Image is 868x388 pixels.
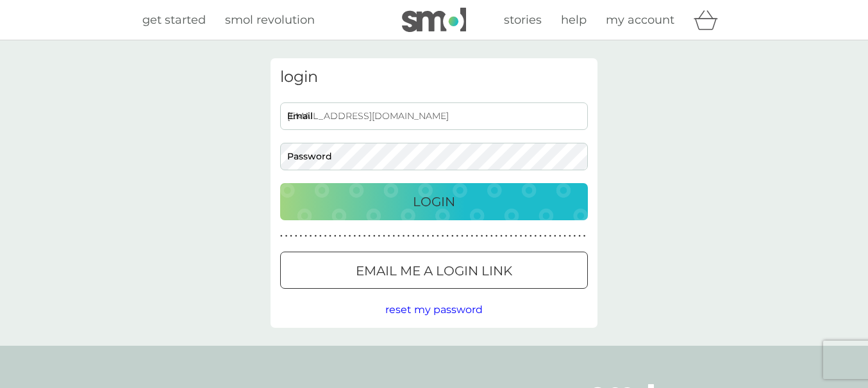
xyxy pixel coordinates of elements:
p: ● [329,233,331,239]
span: my account [606,13,674,27]
p: ● [500,233,503,239]
p: ● [549,233,551,239]
p: ● [363,233,366,239]
button: Email me a login link [280,252,588,289]
button: reset my password [385,302,483,318]
p: ● [417,233,420,239]
p: ● [310,233,312,239]
p: ● [407,233,410,239]
p: ● [505,233,508,239]
p: ● [285,233,288,239]
p: ● [442,233,444,239]
p: ● [559,233,562,239]
p: ● [300,233,303,239]
p: ● [461,233,463,239]
p: ● [353,233,356,239]
p: ● [451,233,454,239]
p: ● [563,233,566,239]
p: ● [378,233,381,239]
button: Login [280,183,588,220]
p: ● [319,233,322,239]
a: get started [142,11,206,29]
p: Email me a login link [356,261,512,281]
span: reset my password [385,303,483,316]
p: ● [471,233,473,239]
p: ● [334,233,337,239]
p: ● [578,233,581,239]
p: ● [397,233,400,239]
p: ● [496,233,498,239]
p: ● [554,233,556,239]
p: ● [437,233,439,239]
p: ● [305,233,307,239]
p: ● [481,233,483,239]
img: smol [402,8,466,32]
p: ● [314,233,317,239]
p: ● [510,233,512,239]
p: ● [539,233,542,239]
p: ● [339,233,342,239]
p: ● [431,233,434,239]
p: ● [344,233,346,239]
p: ● [368,233,371,239]
p: ● [520,233,522,239]
p: ● [280,233,283,239]
a: stories [504,11,542,29]
p: ● [290,233,292,239]
p: ● [295,233,297,239]
p: ● [456,233,459,239]
p: ● [383,233,385,239]
p: ● [524,233,527,239]
p: ● [490,233,493,239]
span: get started [142,13,206,27]
p: ● [373,233,376,239]
span: help [561,13,587,27]
div: basket [694,7,726,33]
a: my account [606,11,674,29]
p: ● [485,233,488,239]
p: ● [392,233,395,239]
p: ● [515,233,517,239]
p: ● [466,233,469,239]
span: smol revolution [225,13,315,27]
span: stories [504,13,542,27]
p: Login [413,191,455,212]
p: ● [349,233,351,239]
p: ● [324,233,327,239]
p: ● [427,233,430,239]
p: ● [544,233,547,239]
p: ● [446,233,449,239]
a: help [561,11,587,29]
p: ● [422,233,424,239]
p: ● [476,233,478,239]
p: ● [403,233,405,239]
p: ● [535,233,537,239]
p: ● [569,233,571,239]
p: ● [583,233,586,239]
p: ● [574,233,576,239]
h3: login [280,68,588,86]
p: ● [530,233,532,239]
p: ● [388,233,390,239]
p: ● [358,233,361,239]
p: ● [412,233,415,239]
a: smol revolution [225,11,315,29]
